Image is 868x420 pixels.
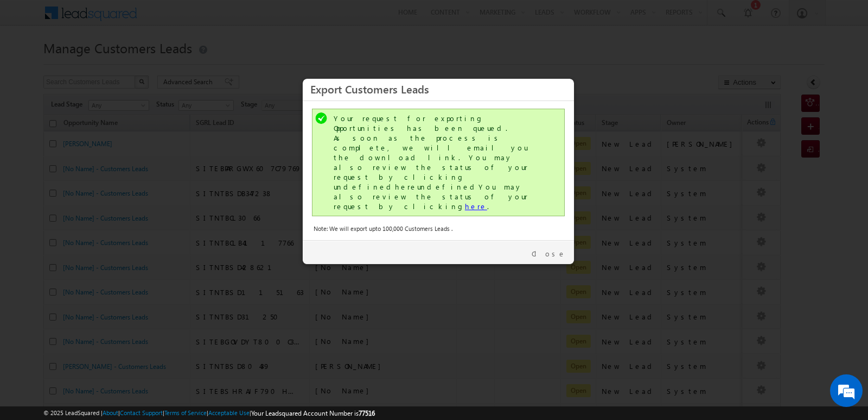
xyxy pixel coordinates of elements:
[532,249,566,259] a: Close
[208,409,250,416] a: Acceptable Use
[56,57,182,71] div: Chat with us now
[148,335,197,349] em: Start Chat
[314,224,563,234] div: Note: We will export upto 100,000 Customers Leads .
[43,408,375,418] span: © 2025 LeadSquared | | | | |
[18,57,46,71] img: d_60004797649_company_0_60004797649
[465,202,487,211] a: here
[334,114,545,211] div: Your request for exporting Opportunities has been queued. As soon as the process is complete, we ...
[120,409,163,416] a: Contact Support
[178,5,204,32] div: Minimize live chat window
[310,79,566,98] h3: Export Customers Leads
[14,101,198,325] textarea: Type your message and hit 'Enter'
[103,409,118,416] a: About
[251,409,375,417] span: Your Leadsquared Account Number is
[359,409,375,417] span: 77516
[164,409,207,416] a: Terms of Service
